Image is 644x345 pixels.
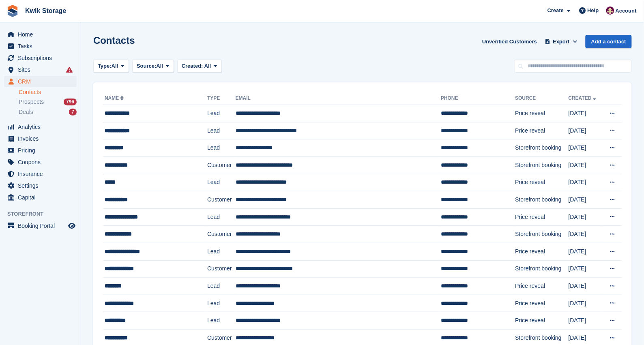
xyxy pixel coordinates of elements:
[515,226,569,243] td: Storefront booking
[553,38,570,46] span: Export
[569,156,603,174] td: [DATE]
[18,41,67,52] span: Tasks
[4,29,77,40] a: menu
[4,220,77,231] a: menu
[236,92,441,105] th: Email
[207,260,236,278] td: Customer
[18,145,67,156] span: Pricing
[157,62,163,70] span: All
[18,52,67,64] span: Subscriptions
[18,192,67,203] span: Capital
[69,109,77,116] div: 7
[515,295,569,312] td: Price reveal
[18,180,67,191] span: Settings
[207,226,236,243] td: Customer
[569,226,603,243] td: [DATE]
[4,121,77,133] a: menu
[4,52,77,64] a: menu
[177,60,222,73] button: Created: All
[515,122,569,139] td: Price reveal
[207,92,236,105] th: Type
[4,133,77,144] a: menu
[66,66,73,73] i: Smart entry sync failures have occurred
[18,29,67,40] span: Home
[207,105,236,122] td: Lead
[4,192,77,203] a: menu
[569,312,603,330] td: [DATE]
[112,62,118,70] span: All
[207,243,236,260] td: Lead
[569,243,603,260] td: [DATE]
[4,168,77,180] a: menu
[515,208,569,226] td: Price reveal
[441,92,515,105] th: Phone
[515,191,569,209] td: Storefront booking
[132,60,174,73] button: Source: All
[67,221,77,231] a: Preview store
[93,35,135,46] h1: Contacts
[19,108,33,116] span: Deals
[18,121,67,133] span: Analytics
[569,208,603,226] td: [DATE]
[64,99,77,105] div: 796
[4,180,77,191] a: menu
[18,168,67,180] span: Insurance
[105,95,125,101] a: Name
[547,6,564,15] span: Create
[207,122,236,139] td: Lead
[569,295,603,312] td: [DATE]
[569,139,603,157] td: [DATE]
[515,105,569,122] td: Price reveal
[479,35,540,48] a: Unverified Customers
[4,156,77,168] a: menu
[19,88,77,96] a: Contacts
[18,156,67,168] span: Coupons
[569,95,598,101] a: Created
[515,260,569,278] td: Storefront booking
[515,139,569,157] td: Storefront booking
[515,92,569,105] th: Source
[19,98,44,106] span: Prospects
[207,139,236,157] td: Lead
[569,278,603,295] td: [DATE]
[207,208,236,226] td: Lead
[182,63,203,69] span: Created:
[515,278,569,295] td: Price reveal
[515,312,569,330] td: Price reveal
[515,156,569,174] td: Storefront booking
[515,174,569,191] td: Price reveal
[18,64,67,75] span: Sites
[207,295,236,312] td: Lead
[98,62,112,70] span: Type:
[4,41,77,52] a: menu
[6,5,19,17] img: stora-icon-8386f47178a22dfd0bd8f6a31ec36ba5ce8667c1dd55bd0f319d3a0aa187defe.svg
[586,35,632,48] a: Add a contact
[207,312,236,330] td: Lead
[569,191,603,209] td: [DATE]
[515,243,569,260] td: Price reveal
[4,64,77,75] a: menu
[569,174,603,191] td: [DATE]
[4,76,77,87] a: menu
[4,145,77,156] a: menu
[588,6,599,15] span: Help
[543,35,579,48] button: Export
[18,133,67,144] span: Invoices
[18,220,67,231] span: Booking Portal
[19,98,77,106] a: Prospects 796
[19,108,77,116] a: Deals 7
[207,174,236,191] td: Lead
[18,76,67,87] span: CRM
[7,210,81,218] span: Storefront
[569,105,603,122] td: [DATE]
[204,63,211,69] span: All
[22,4,69,17] a: Kwik Storage
[137,62,156,70] span: Source:
[207,156,236,174] td: Customer
[569,260,603,278] td: [DATE]
[616,7,637,15] span: Account
[569,122,603,139] td: [DATE]
[207,191,236,209] td: Customer
[93,60,129,73] button: Type: All
[207,278,236,295] td: Lead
